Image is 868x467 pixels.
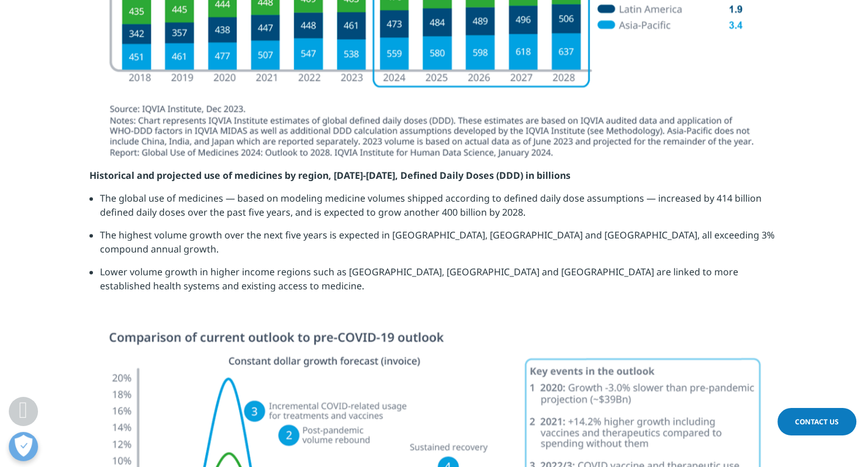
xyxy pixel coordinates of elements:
li: Lower volume growth in higher income regions such as [GEOGRAPHIC_DATA], [GEOGRAPHIC_DATA] and [GE... [100,265,779,302]
span: Contact Us [795,417,839,427]
li: The highest volume growth over the next five years is expected in [GEOGRAPHIC_DATA], [GEOGRAPHIC_... [100,228,779,265]
strong: Historical and projected use of medicines by region, [DATE]-[DATE], Defined Daily Doses (DDD) in ... [89,169,570,182]
button: Open Preferences [9,432,38,461]
li: The global use of medicines — based on modeling medicine volumes shipped according to defined dai... [100,191,779,228]
a: Contact Us [777,408,856,435]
